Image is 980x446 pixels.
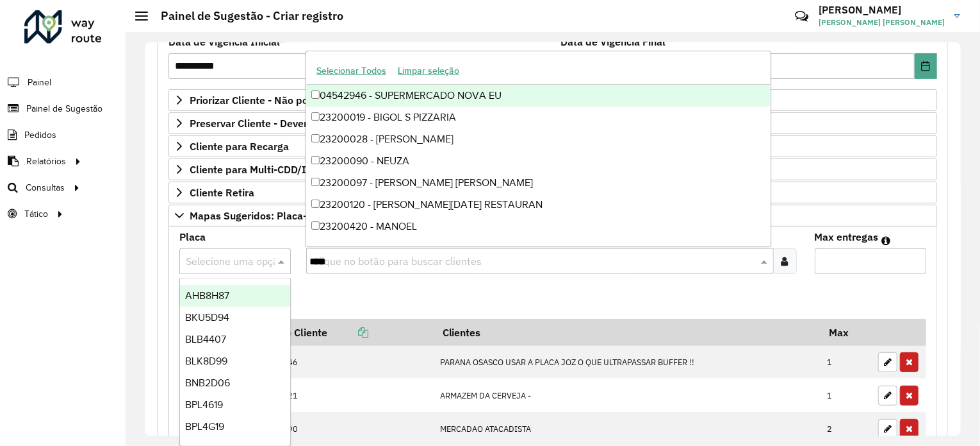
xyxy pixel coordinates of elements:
span: Preservar Cliente - Devem ficar no buffer, não roteirizar [190,118,450,128]
td: 1 [821,346,872,379]
div: 23200464 - MERCADO PARAYBA [306,237,770,259]
td: 1 [821,379,872,412]
a: Copiar [327,326,368,339]
span: Painel de Sugestão [26,102,102,116]
div: 23200120 - [PERSON_NAME][DATE] RESTAURAN [306,194,770,216]
span: BPL4G19 [185,421,224,432]
label: Placa [179,229,206,244]
div: 23200090 - NEUZA [306,150,770,172]
span: Cliente Retira [190,187,254,198]
a: Preservar Cliente - Devem ficar no buffer, não roteirizar [168,112,937,134]
a: Cliente para Recarga [168,135,937,157]
span: Painel [28,76,51,89]
a: Mapas Sugeridos: Placa-Cliente [168,205,937,227]
span: Mapas Sugeridos: Placa-Cliente [190,210,340,221]
a: Contato Rápido [788,3,815,30]
span: [PERSON_NAME] [PERSON_NAME] [819,17,945,28]
span: BLK8D99 [185,356,227,366]
td: MERCADAO ATACADISTA [434,412,821,445]
button: Selecionar Todos [311,61,392,81]
td: 2 [821,412,872,445]
td: ARMAZEM DA CERVEJA - [434,379,821,412]
span: Consultas [26,181,65,194]
h3: [PERSON_NAME] [819,4,945,16]
div: 04542946 - SUPERMERCADO NOVA EU [306,85,770,107]
button: Choose Date [915,53,937,79]
td: 30337421 [250,379,433,412]
td: 30331290 [250,412,433,445]
ng-dropdown-panel: Options list [306,51,771,246]
em: Máximo de clientes que serão colocados na mesma rota com os clientes informados [882,236,891,246]
span: Priorizar Cliente - Não podem ficar no buffer [190,95,399,105]
div: 23200420 - MANOEL [306,216,770,237]
span: Cliente para Multi-CDD/Internalização [190,164,370,175]
span: BKU5D94 [185,312,229,323]
div: 23200019 - BIGOL S PIZZARIA [306,107,770,128]
td: PARANA OSASCO USAR A PLACA JOZ O QUE ULTRAPASSAR BUFFER !! [434,346,821,379]
a: Cliente Retira [168,182,937,203]
span: Relatórios [26,155,66,168]
a: Priorizar Cliente - Não podem ficar no buffer [168,89,937,111]
span: BLB4407 [185,334,226,345]
span: Pedidos [24,128,56,142]
div: 23200097 - [PERSON_NAME] [PERSON_NAME] [306,172,770,194]
th: Clientes [434,319,821,346]
button: Limpar seleção [392,61,465,81]
th: Código Cliente [250,319,433,346]
span: BNB2D06 [185,377,230,388]
td: 30303746 [250,346,433,379]
a: Cliente para Multi-CDD/Internalização [168,159,937,180]
span: BPL4619 [185,399,223,410]
span: AHB8H87 [185,290,229,301]
h2: Painel de Sugestão - Criar registro [148,9,343,23]
label: Max entregas [815,229,879,244]
div: 23200028 - [PERSON_NAME] [306,128,770,150]
span: Tático [24,207,48,221]
th: Max [821,319,872,346]
span: Cliente para Recarga [190,141,289,151]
